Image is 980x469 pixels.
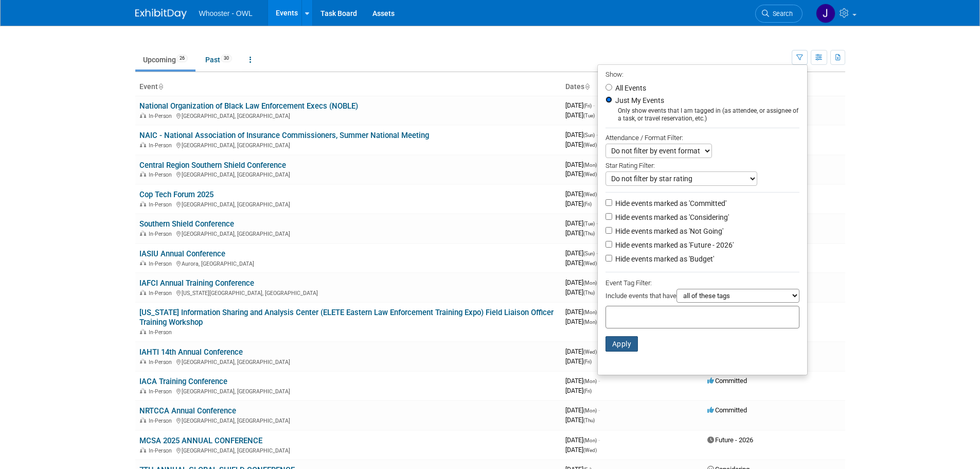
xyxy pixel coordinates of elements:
[149,260,175,267] span: In-Person
[613,212,729,222] label: Hide events marked as 'Considering'
[140,201,146,206] img: In-Person Event
[139,436,262,445] a: MCSA 2025 ANNUAL CONFERENCE
[139,141,557,149] div: [GEOGRAPHIC_DATA], [GEOGRAPHIC_DATA]
[565,348,600,355] span: [DATE]
[583,221,595,227] span: (Tue)
[613,95,664,106] label: Just My Events
[140,388,146,393] img: In-Person Event
[139,377,227,386] a: IACA Training Conference
[565,259,597,267] span: [DATE]
[565,279,600,286] span: [DATE]
[139,446,557,454] div: [GEOGRAPHIC_DATA], [GEOGRAPHIC_DATA]
[139,259,557,267] div: Aurora, [GEOGRAPHIC_DATA]
[198,50,240,70] a: Past30
[583,359,592,364] span: (Fri)
[149,113,175,119] span: In-Person
[158,82,163,91] a: Sort by Event Name
[613,84,646,92] label: All Events
[221,55,232,62] span: 30
[565,387,592,394] span: [DATE]
[596,249,598,257] span: -
[140,231,146,236] img: In-Person Event
[139,348,243,357] a: IAHTI 14th Annual Conference
[149,418,175,424] span: In-Person
[561,78,703,96] th: Dates
[139,249,225,258] a: IASIU Annual Conference
[598,436,600,444] span: -
[140,359,146,364] img: In-Person Event
[149,388,175,395] span: In-Person
[139,229,557,237] div: [GEOGRAPHIC_DATA], [GEOGRAPHIC_DATA]
[565,131,598,138] span: [DATE]
[149,231,175,237] span: In-Person
[149,359,175,366] span: In-Person
[139,288,557,297] div: [US_STATE][GEOGRAPHIC_DATA], [GEOGRAPHIC_DATA]
[565,200,592,207] span: [DATE]
[565,161,600,168] span: [DATE]
[565,101,595,109] span: [DATE]
[149,142,175,149] span: In-Person
[583,260,597,266] span: (Wed)
[139,279,254,288] a: IAFCI Annual Training Conference
[583,132,595,138] span: (Sun)
[140,447,146,453] img: In-Person Event
[140,418,146,423] img: In-Person Event
[565,219,598,227] span: [DATE]
[583,192,597,197] span: (Wed)
[613,240,734,250] label: Hide events marked as 'Future - 2026'
[583,378,597,384] span: (Mon)
[565,416,595,424] span: [DATE]
[583,201,592,207] span: (Fri)
[565,229,595,237] span: [DATE]
[149,201,175,208] span: In-Person
[596,219,598,227] span: -
[139,101,358,111] a: National Organization of Black Law Enforcement Execs (NOBLE)
[583,103,592,109] span: (Fri)
[605,277,799,289] div: Event Tag Filter:
[139,387,557,395] div: [GEOGRAPHIC_DATA], [GEOGRAPHIC_DATA]
[707,377,747,385] span: Committed
[583,171,597,177] span: (Wed)
[565,446,597,454] span: [DATE]
[565,406,600,414] span: [DATE]
[605,107,799,123] div: Only show events that I am tagged in (as attendee, or assignee of a task, or travel reservation, ...
[755,5,803,23] a: Search
[583,418,595,423] span: (Thu)
[140,290,146,295] img: In-Person Event
[149,329,175,336] span: In-Person
[139,161,286,170] a: Central Region Southern Shield Conference
[598,377,600,385] span: -
[149,290,175,297] span: In-Person
[707,436,753,444] span: Future - 2026
[613,226,723,236] label: Hide events marked as 'Not Going'
[769,10,793,18] span: Search
[565,111,595,119] span: [DATE]
[584,82,590,91] a: Sort by Start Date
[140,329,146,334] img: In-Person Event
[140,260,146,266] img: In-Person Event
[583,438,597,443] span: (Mon)
[135,78,561,96] th: Event
[583,162,597,168] span: (Mon)
[565,141,597,148] span: [DATE]
[140,113,146,118] img: In-Person Event
[583,349,597,355] span: (Wed)
[176,55,188,62] span: 26
[583,251,595,256] span: (Sun)
[140,142,146,147] img: In-Person Event
[583,309,597,315] span: (Mon)
[565,357,592,365] span: [DATE]
[583,290,595,296] span: (Thu)
[139,357,557,366] div: [GEOGRAPHIC_DATA], [GEOGRAPHIC_DATA]
[605,336,638,352] button: Apply
[565,436,600,444] span: [DATE]
[149,447,175,454] span: In-Person
[605,67,799,80] div: Show:
[139,406,236,415] a: NRTCCA Annual Conference
[565,377,600,385] span: [DATE]
[565,308,600,316] span: [DATE]
[565,288,595,296] span: [DATE]
[139,190,213,199] a: Cop Tech Forum 2025
[139,170,557,178] div: [GEOGRAPHIC_DATA], [GEOGRAPHIC_DATA]
[199,9,253,18] span: Whooster - OWL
